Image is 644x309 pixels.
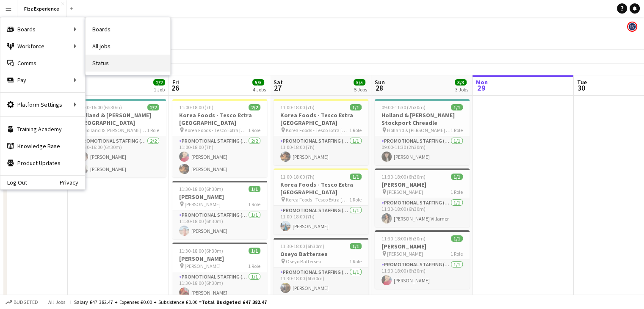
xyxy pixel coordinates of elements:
[375,78,385,86] span: Sun
[0,38,85,55] div: Workforce
[147,127,159,133] span: 1 Role
[375,99,470,165] app-job-card: 09:00-11:30 (2h30m)1/1Holland & [PERSON_NAME] Stockport Chreadle Holland & [PERSON_NAME] Stockpor...
[172,99,267,177] app-job-card: 11:00-18:00 (7h)2/2Korea Foods - Tesco Extra [GEOGRAPHIC_DATA] Korea Foods - Tesco Extra [GEOGRAP...
[252,79,264,86] span: 5/5
[0,72,85,88] div: Pay
[0,179,27,186] a: Log Out
[86,55,170,72] a: Status
[83,127,147,133] span: Holland & [PERSON_NAME][GEOGRAPHIC_DATA]
[202,299,267,305] span: Total Budgeted £47 382.47
[185,263,221,269] span: [PERSON_NAME]
[274,99,368,165] app-job-card: 11:00-18:00 (7h)1/1Korea Foods - Tesco Extra [GEOGRAPHIC_DATA] Korea Foods - Tesco Extra [GEOGRAP...
[286,196,349,203] span: Korea Foods - Tesco Extra [GEOGRAPHIC_DATA]
[172,78,179,86] span: Fri
[153,79,165,86] span: 2/2
[71,111,166,127] h3: Holland & [PERSON_NAME][GEOGRAPHIC_DATA]
[179,104,213,110] span: 11:00-18:00 (7h)
[349,127,362,133] span: 1 Role
[249,248,260,254] span: 1/1
[248,263,260,269] span: 1 Role
[627,22,637,32] app-user-avatar: Fizz Admin
[179,186,223,192] span: 11:30-18:00 (6h30m)
[381,104,426,110] span: 09:00-11:30 (2h30m)
[4,298,39,307] button: Budgeted
[274,181,368,196] h3: Korea Foods - Tesco Extra [GEOGRAPHIC_DATA]
[476,78,488,86] span: Mon
[0,55,85,72] a: Comms
[381,235,426,242] span: 11:30-18:00 (6h30m)
[249,186,260,192] span: 1/1
[375,230,470,289] app-job-card: 11:30-18:00 (6h30m)1/1[PERSON_NAME] [PERSON_NAME]1 RolePromotional Staffing (Brand Ambassadors)1/...
[60,179,85,186] a: Privacy
[172,111,267,127] h3: Korea Foods - Tesco Extra [GEOGRAPHIC_DATA]
[286,127,349,133] span: Korea Foods - Tesco Extra [GEOGRAPHIC_DATA]
[375,198,470,227] app-card-role: Promotional Staffing (Brand Ambassadors)1/111:30-18:00 (6h30m)[PERSON_NAME] Villamer
[78,104,122,110] span: 09:30-16:00 (6h30m)
[249,104,260,110] span: 2/2
[274,206,368,235] app-card-role: Promotional Staffing (Brand Ambassadors)1/111:00-18:00 (7h)[PERSON_NAME]
[354,79,365,86] span: 5/5
[147,104,159,110] span: 2/2
[248,201,260,207] span: 1 Role
[14,299,38,305] span: Budgeted
[451,127,463,133] span: 1 Role
[375,260,470,289] app-card-role: Promotional Staffing (Brand Ambassadors)1/111:30-18:00 (6h30m)[PERSON_NAME]
[280,243,324,249] span: 11:30-18:00 (6h30m)
[451,174,463,180] span: 1/1
[387,127,451,133] span: Holland & [PERSON_NAME] Stockport Cheadle
[185,201,221,207] span: [PERSON_NAME]
[248,127,260,133] span: 1 Role
[373,83,385,93] span: 28
[172,243,267,301] div: 11:30-18:00 (6h30m)1/1[PERSON_NAME] [PERSON_NAME]1 RolePromotional Staffing (Brand Ambassadors)1/...
[375,181,470,188] h3: [PERSON_NAME]
[172,210,267,239] app-card-role: Promotional Staffing (Brand Ambassadors)1/111:30-18:00 (6h30m)[PERSON_NAME]
[350,243,362,249] span: 1/1
[387,251,423,257] span: [PERSON_NAME]
[375,168,470,227] app-job-card: 11:30-18:00 (6h30m)1/1[PERSON_NAME] [PERSON_NAME]1 RolePromotional Staffing (Brand Ambassadors)1/...
[274,250,368,258] h3: Oseyo Battersea
[0,154,85,171] a: Product Updates
[349,196,362,203] span: 1 Role
[253,86,266,93] div: 4 Jobs
[172,136,267,177] app-card-role: Promotional Staffing (Brand Ambassadors)2/211:00-18:00 (7h)[PERSON_NAME][PERSON_NAME]
[455,86,468,93] div: 3 Jobs
[86,21,170,38] a: Boards
[375,111,470,127] h3: Holland & [PERSON_NAME] Stockport Chreadle
[455,79,467,86] span: 3/3
[272,83,283,93] span: 27
[71,136,166,177] app-card-role: Promotional Staffing (Brand Ambassadors)2/209:30-16:00 (6h30m)[PERSON_NAME][PERSON_NAME]
[354,86,367,93] div: 5 Jobs
[451,235,463,242] span: 1/1
[171,83,179,93] span: 26
[350,174,362,180] span: 1/1
[274,136,368,165] app-card-role: Promotional Staffing (Brand Ambassadors)1/111:00-18:00 (7h)[PERSON_NAME]
[577,78,587,86] span: Tue
[274,238,368,296] app-job-card: 11:30-18:00 (6h30m)1/1Oseyo Battersea Oseyo Battersea1 RolePromotional Staffing (Brand Ambassador...
[172,181,267,239] app-job-card: 11:30-18:00 (6h30m)1/1[PERSON_NAME] [PERSON_NAME]1 RolePromotional Staffing (Brand Ambassadors)1/...
[451,251,463,257] span: 1 Role
[475,83,488,93] span: 29
[172,255,267,262] h3: [PERSON_NAME]
[274,168,368,235] app-job-card: 11:00-18:00 (7h)1/1Korea Foods - Tesco Extra [GEOGRAPHIC_DATA] Korea Foods - Tesco Extra [GEOGRAP...
[185,127,248,133] span: Korea Foods - Tesco Extra [GEOGRAPHIC_DATA]
[274,78,283,86] span: Sat
[172,272,267,301] app-card-role: Promotional Staffing (Brand Ambassadors)1/111:30-18:00 (6h30m)[PERSON_NAME]
[350,104,362,110] span: 1/1
[71,99,166,177] app-job-card: 09:30-16:00 (6h30m)2/2Holland & [PERSON_NAME][GEOGRAPHIC_DATA] Holland & [PERSON_NAME][GEOGRAPHIC...
[387,189,423,195] span: [PERSON_NAME]
[451,189,463,195] span: 1 Role
[86,38,170,55] a: All jobs
[0,21,85,38] div: Boards
[280,104,315,110] span: 11:00-18:00 (7h)
[576,83,587,93] span: 30
[47,299,67,305] span: All jobs
[451,104,463,110] span: 1/1
[0,138,85,154] a: Knowledge Base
